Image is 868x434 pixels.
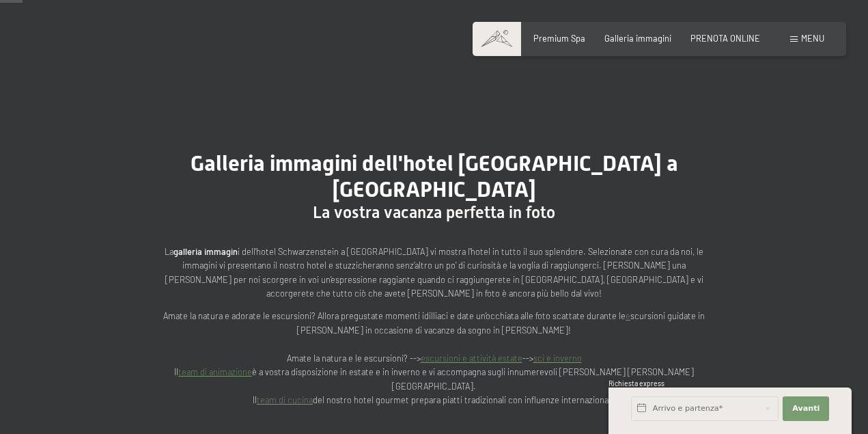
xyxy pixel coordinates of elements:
span: Avanti [792,403,820,414]
span: Galleria immagini dell'hotel [GEOGRAPHIC_DATA] a [GEOGRAPHIC_DATA] [191,150,678,202]
a: Galleria immagini [604,33,671,44]
a: sci e inverno [533,353,582,364]
span: Richiesta express [608,379,664,388]
a: Premium Spa [533,33,585,44]
a: escursioni e attività estate [421,353,522,364]
p: La i dell’hotel Schwarzenstein a [GEOGRAPHIC_DATA] vi mostra l’hotel in tutto il suo splendore. S... [161,245,708,301]
button: Avanti [783,396,829,421]
a: team di animazione [178,366,252,377]
strong: galleria immagin [173,246,238,257]
span: Menu [801,33,824,44]
span: La vostra vacanza perfetta in foto [313,203,555,222]
a: team di cucina [257,394,313,405]
p: Amate la natura e adorate le escursioni? Allora pregustate momenti idilliaci e date un’occhiata a... [161,309,708,407]
a: e [626,310,630,321]
a: PRENOTA ONLINE [690,33,760,44]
